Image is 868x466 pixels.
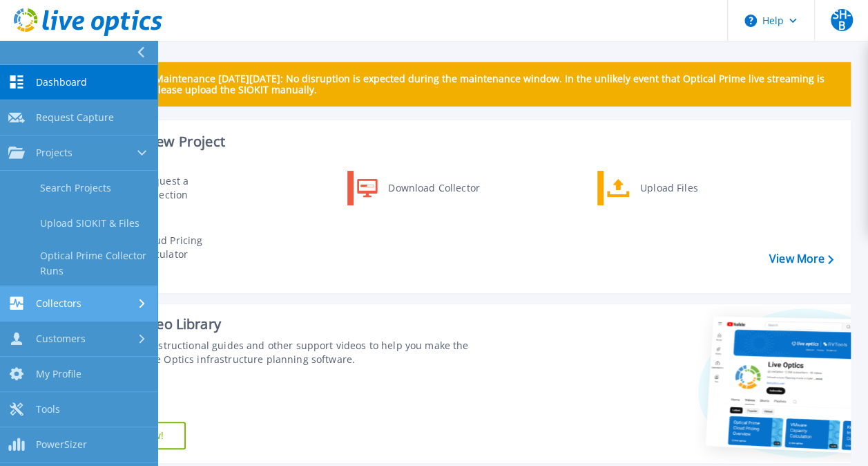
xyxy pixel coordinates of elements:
[97,230,239,265] a: Cloud Pricing Calculator
[81,339,488,366] div: Find tutorials, instructional guides and other support videos to help you make the most of your L...
[135,174,235,202] div: Request a Collection
[36,297,81,310] span: Collectors
[831,9,853,31] span: SH-B
[769,252,833,265] a: View More
[36,368,81,380] span: My Profile
[36,333,86,345] span: Customers
[347,171,489,205] a: Download Collector
[381,174,485,202] div: Download Collector
[36,111,114,124] span: Request Capture
[36,76,87,88] span: Dashboard
[81,315,488,333] div: Support Video Library
[597,171,739,205] a: Upload Files
[633,174,735,202] div: Upload Files
[103,73,840,95] p: Scheduled Maintenance [DATE][DATE]: No disruption is expected during the maintenance window. In t...
[36,147,73,159] span: Projects
[133,234,235,261] div: Cloud Pricing Calculator
[36,403,60,416] span: Tools
[97,171,239,205] a: Request a Collection
[36,438,87,451] span: PowerSizer
[98,134,833,149] h3: Start a New Project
